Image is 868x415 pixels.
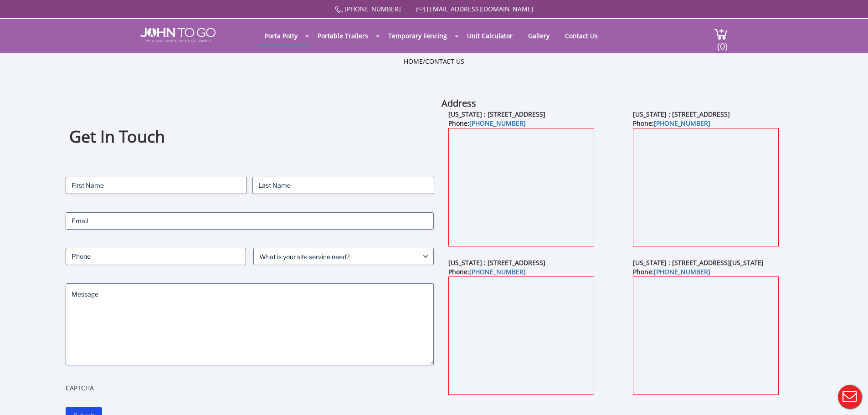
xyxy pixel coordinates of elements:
a: [PHONE_NUMBER] [344,5,401,13]
label: CAPTCHA [66,384,434,393]
a: Temporary Fencing [381,27,454,45]
a: Contact Us [558,27,605,45]
a: Porta Potty [258,27,304,45]
input: Email [66,212,434,230]
input: Phone [66,248,246,265]
b: Phone: [448,267,526,276]
b: Phone: [633,119,710,128]
span: (0) [717,33,728,52]
ul: / [404,57,464,66]
img: Mail [416,7,425,13]
a: [PHONE_NUMBER] [469,119,526,128]
b: [US_STATE] : [STREET_ADDRESS] [448,110,545,118]
a: [EMAIL_ADDRESS][DOMAIN_NAME] [427,5,534,13]
a: Unit Calculator [460,27,519,45]
a: Gallery [521,27,556,45]
a: [PHONE_NUMBER] [469,267,526,276]
img: JOHN to go [140,28,216,42]
input: First Name [66,177,247,194]
a: [PHONE_NUMBER] [654,267,710,276]
b: Address [442,97,476,109]
b: Phone: [633,267,710,276]
a: [PHONE_NUMBER] [654,119,710,128]
b: [US_STATE] : [STREET_ADDRESS] [448,258,545,267]
b: [US_STATE] : [STREET_ADDRESS] [633,110,730,118]
b: [US_STATE] : [STREET_ADDRESS][US_STATE] [633,258,764,267]
h1: Get In Touch [69,126,430,148]
b: Phone: [448,119,526,128]
img: cart a [714,28,728,40]
img: Call [335,6,343,14]
a: Contact Us [425,57,464,66]
a: Home [404,57,423,66]
button: Live Chat [832,379,868,415]
a: Portable Trailers [311,27,375,45]
input: Last Name [252,177,434,194]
